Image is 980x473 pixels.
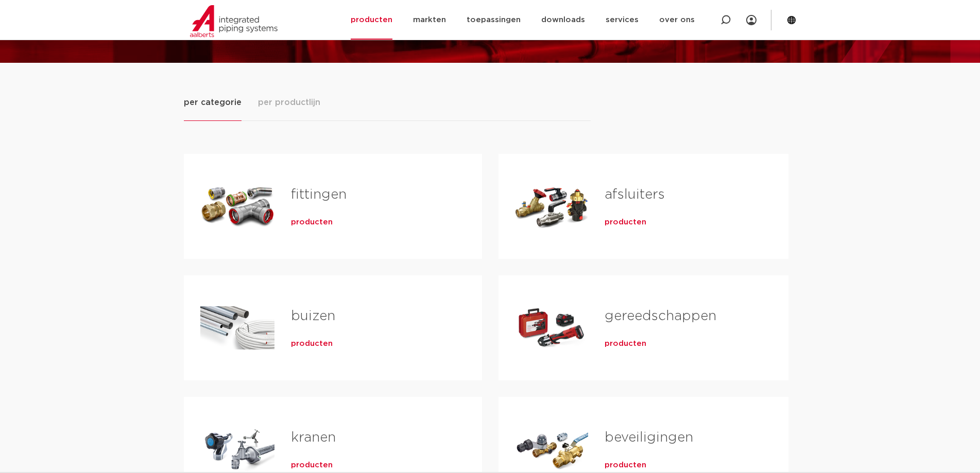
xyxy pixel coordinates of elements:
a: kranen [291,431,336,444]
a: producten [291,460,333,470]
a: producten [605,339,646,349]
a: beveiligingen [605,431,693,444]
a: producten [291,339,333,349]
a: producten [291,217,333,227]
a: buizen [291,309,335,323]
span: per productlijn [258,96,320,109]
a: gereedschappen [605,309,716,323]
a: producten [605,460,646,470]
a: afsluiters [605,188,665,201]
a: producten [605,217,646,227]
a: fittingen [291,188,347,201]
div: my IPS [746,9,757,31]
span: per categorie [184,96,242,109]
